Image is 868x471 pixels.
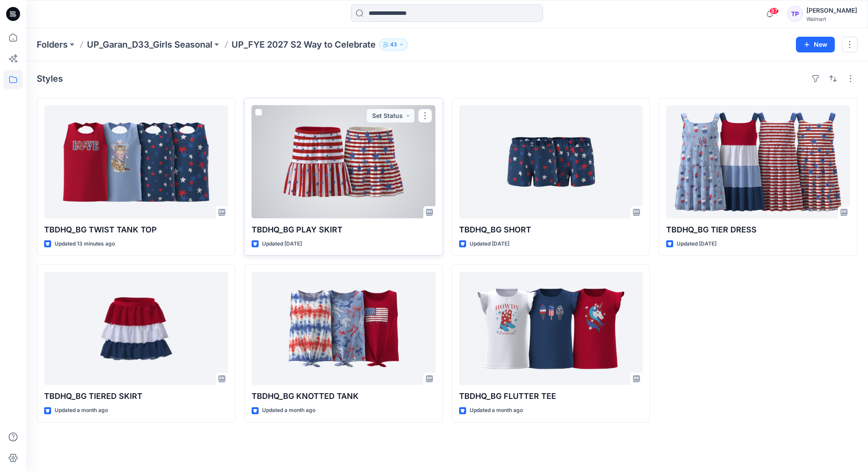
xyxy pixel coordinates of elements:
[44,224,228,236] p: TBDHQ_BG TWIST TANK TOP
[37,38,68,51] a: Folders
[459,272,643,385] a: TBDHQ_BG FLUTTER TEE
[796,37,835,52] button: New
[44,272,228,385] a: TBDHQ_BG TIERED SKIRT
[55,239,115,249] p: Updated 13 minutes ago
[55,406,108,415] p: Updated a month ago
[379,38,408,51] button: 43
[666,224,850,236] p: TBDHQ_BG TIER DRESS
[87,38,212,51] a: UP_Garan_D33_Girls Seasonal
[252,105,436,218] a: TBDHQ_BG PLAY SKIRT
[470,239,509,249] p: Updated [DATE]
[769,7,779,14] span: 87
[262,239,302,249] p: Updated [DATE]
[666,105,850,218] a: TBDHQ_BG TIER DRESS
[232,38,376,51] p: UP_FYE 2027 S2 Way to Celebrate
[677,239,716,249] p: Updated [DATE]
[459,105,643,218] a: TBDHQ_BG SHORT
[44,390,228,402] p: TBDHQ_BG TIERED SKIRT
[37,73,63,84] h4: Styles
[806,5,857,16] div: [PERSON_NAME]
[470,406,523,415] p: Updated a month ago
[262,406,315,415] p: Updated a month ago
[459,390,643,402] p: TBDHQ_BG FLUTTER TEE
[252,272,436,385] a: TBDHQ_BG KNOTTED TANK
[787,6,803,22] div: TP
[252,390,436,402] p: TBDHQ_BG KNOTTED TANK
[459,224,643,236] p: TBDHQ_BG SHORT
[806,16,857,22] div: Walmart
[390,40,397,49] p: 43
[44,105,228,218] a: TBDHQ_BG TWIST TANK TOP
[252,224,436,236] p: TBDHQ_BG PLAY SKIRT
